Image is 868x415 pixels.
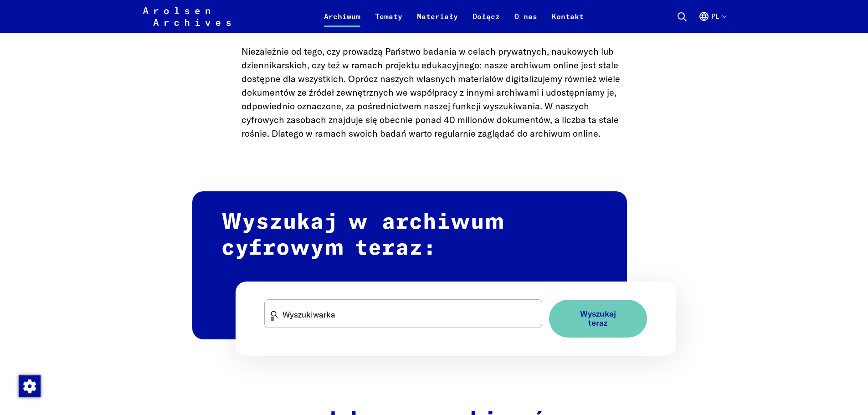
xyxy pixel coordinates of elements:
[192,191,627,339] h2: Wyszukaj w archiwum cyfrowym teraz:
[549,300,647,338] button: Wyszukaj teraz
[317,11,368,33] a: Archiwum
[368,11,410,33] a: Tematy
[241,45,627,140] p: Niezależnie od tego, czy prowadzą Państwo badania w celach prywatnych, naukowych lub dziennikarsk...
[317,5,591,27] nav: Podstawowy
[699,11,726,33] button: Polski, wybór języka
[18,375,40,397] div: Zmienić zgodę
[544,11,591,33] a: Kontakt
[410,11,465,33] a: Materiały
[507,11,544,33] a: O nas
[465,11,507,33] a: Dołącz
[571,309,625,328] span: Wyszukaj teraz
[19,375,41,397] img: Zmienić zgodę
